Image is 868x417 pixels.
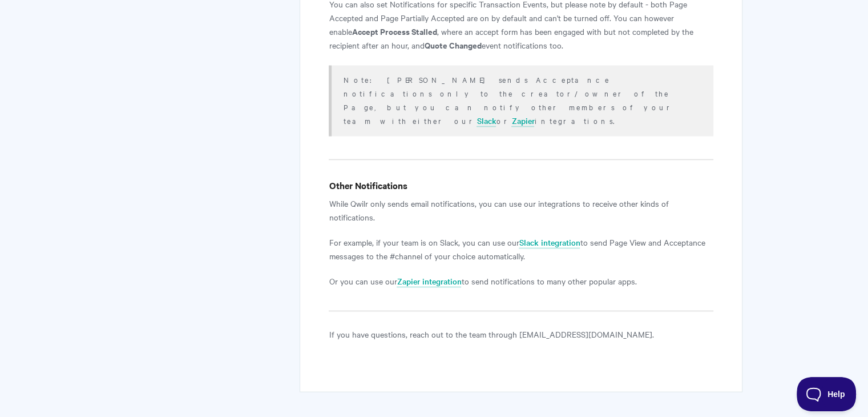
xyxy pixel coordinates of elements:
[329,235,713,263] p: For example, if your team is on Slack, you can use our to send Page View and Acceptance messages ...
[352,25,437,37] b: Accept Process Stalled
[329,197,713,224] p: While Qwilr only sends email notifications, you can use our integrations to receive other kinds o...
[397,275,461,288] a: Zapier integration
[329,178,713,193] h4: Other Notifications
[519,236,580,249] a: Slack integration
[477,115,496,127] a: Slack
[343,73,699,127] p: Note: [PERSON_NAME] sends Acceptance notifications only to the creator/owner of the Page, but you...
[511,115,534,127] a: Zapier
[424,39,481,51] b: Quote Changed
[329,327,713,341] p: If you have questions, reach out to the team through [EMAIL_ADDRESS][DOMAIN_NAME].
[329,274,713,288] p: Or you can use our to send notifications to many other popular apps.
[797,377,857,411] iframe: Toggle Customer Support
